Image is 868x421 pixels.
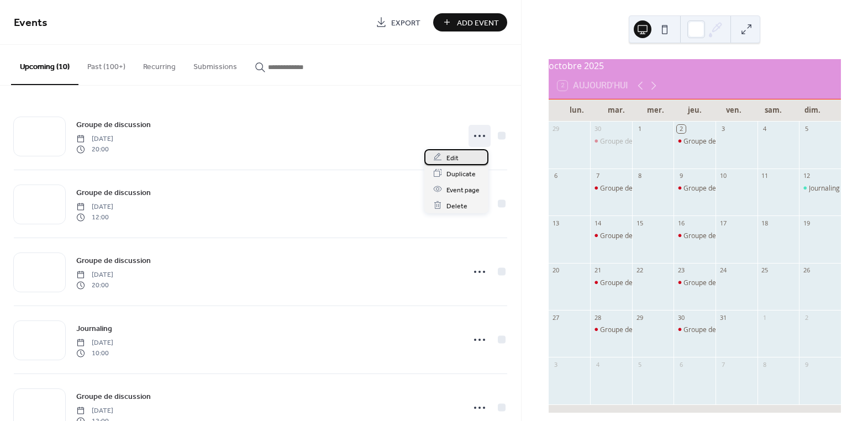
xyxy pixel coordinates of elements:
div: 8 [635,172,644,180]
span: Add Event [457,17,499,29]
div: sam. [754,99,793,122]
span: Delete [446,200,467,212]
div: 9 [802,360,811,369]
div: 15 [635,219,644,227]
div: Groupe de discussion [590,136,632,146]
span: [DATE] [76,338,113,348]
span: [DATE] [76,406,113,416]
div: 10 [719,172,727,180]
div: Groupe de discussion [600,136,666,146]
button: Upcoming (10) [11,45,78,85]
a: Groupe de discussion [76,390,151,403]
a: Groupe de discussion [76,254,151,267]
span: Journaling [76,323,112,335]
div: Groupe de discussion [674,183,716,193]
div: 23 [677,266,685,275]
div: Groupe de discussion [674,231,716,240]
span: Groupe de discussion [76,391,151,403]
div: Journaling [809,183,840,193]
div: 1 [761,313,769,322]
div: 2 [677,125,685,133]
div: Groupe de discussion [590,325,632,334]
div: 31 [719,313,727,322]
div: dim. [793,99,832,122]
div: mar. [597,99,636,122]
div: 5 [635,360,644,369]
div: 6 [677,360,685,369]
div: Groupe de discussion [683,183,750,193]
div: 27 [552,313,560,322]
div: 22 [635,266,644,275]
span: 12:00 [76,212,113,222]
div: Groupe de discussion [590,278,632,287]
div: 29 [552,125,560,133]
div: 17 [719,219,727,227]
span: Events [14,12,48,34]
span: Groupe de discussion [76,255,151,267]
div: Groupe de discussion [590,183,632,193]
div: Journaling [799,183,841,193]
div: Groupe de discussion [683,136,750,146]
div: ven. [714,99,754,122]
div: 18 [761,219,769,227]
button: Submissions [185,45,246,84]
span: Export [391,17,420,29]
span: 20:00 [76,280,113,290]
div: 3 [719,125,727,133]
div: 8 [761,360,769,369]
div: Groupe de discussion [674,325,716,334]
div: 6 [552,172,560,180]
a: Journaling [76,322,112,335]
div: 16 [677,219,685,227]
button: Add Event [433,13,507,31]
span: Edit [446,152,459,164]
div: Groupe de discussion [674,136,716,146]
div: 29 [635,313,644,322]
span: [DATE] [76,270,113,280]
div: 3 [552,360,560,369]
div: 28 [593,313,602,322]
div: octobre 2025 [549,59,841,72]
div: jeu. [675,99,714,122]
div: 14 [593,219,602,227]
a: Export [367,13,429,31]
div: 1 [635,125,644,133]
div: Groupe de discussion [674,278,716,287]
span: Groupe de discussion [76,119,151,131]
div: Groupe de discussion [683,231,750,240]
div: 12 [802,172,811,180]
div: 7 [593,172,602,180]
div: 30 [677,313,685,322]
div: Groupe de discussion [600,183,666,193]
div: 9 [677,172,685,180]
span: Duplicate [446,168,476,180]
span: 10:00 [76,348,113,358]
div: 26 [802,266,811,275]
span: Event page [446,184,480,196]
div: 5 [802,125,811,133]
span: Groupe de discussion [76,187,151,199]
button: Recurring [134,45,185,84]
div: 24 [719,266,727,275]
span: 20:00 [76,144,113,154]
div: 21 [593,266,602,275]
div: 19 [802,219,811,227]
button: Past (100+) [78,45,134,84]
div: 25 [761,266,769,275]
div: mer. [636,99,675,122]
div: 2 [802,313,811,322]
div: Groupe de discussion [600,231,666,240]
a: Groupe de discussion [76,118,151,131]
div: 13 [552,219,560,227]
span: [DATE] [76,202,113,212]
div: 11 [761,172,769,180]
span: [DATE] [76,134,113,144]
div: Groupe de discussion [590,231,632,240]
div: 30 [593,125,602,133]
div: Groupe de discussion [683,325,750,334]
div: Groupe de discussion [600,278,666,287]
a: Groupe de discussion [76,186,151,199]
div: lun. [557,99,597,122]
div: 4 [761,125,769,133]
div: 7 [719,360,727,369]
